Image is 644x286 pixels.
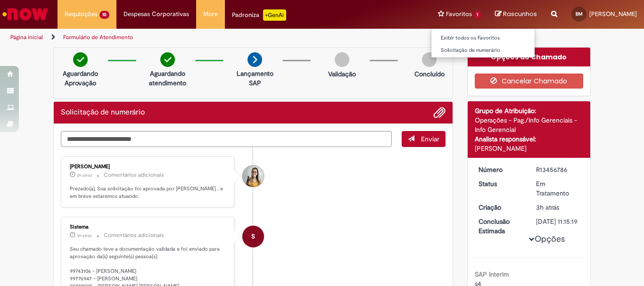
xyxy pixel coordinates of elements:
[77,233,92,238] span: 3h atrás
[58,69,103,88] p: Aguardando Aprovação
[536,179,580,198] div: Em Tratamento
[475,134,584,144] div: Analista responsável:
[471,217,529,236] dt: Conclusão Estimada
[503,9,537,18] span: Rascunhos
[475,74,584,89] button: Cancelar Chamado
[7,29,422,46] ul: Trilhas de página
[70,164,227,170] div: [PERSON_NAME]
[536,203,580,212] div: 28/08/2025 10:44:21
[474,11,481,19] span: 1
[232,9,286,21] div: Padroniza
[251,225,255,248] span: S
[160,52,175,67] img: check-circle-green.png
[263,9,286,21] p: +GenAi
[431,28,535,58] ul: Favoritos
[248,52,262,67] img: arrow-next.png
[475,270,509,278] b: SAP Interim
[328,69,356,79] p: Validação
[70,185,227,200] p: Prezado(a), Sua solicitação foi aprovada por [PERSON_NAME] , e em breve estaremos atuando.
[475,106,584,115] div: Grupo de Atribuição:
[414,69,445,79] p: Concluído
[77,172,92,178] span: 2h atrás
[242,165,264,187] div: Luciana Pinto De Castilho
[1,5,50,24] img: ServiceNow
[242,226,264,247] div: System
[471,203,529,212] dt: Criação
[65,9,98,19] span: Requisições
[77,172,92,178] time: 28/08/2025 11:34:09
[232,69,278,88] p: Lançamento SAP
[61,108,145,117] h2: Solicitação de numerário Histórico de tíquete
[335,52,349,67] img: img-circle-grey.png
[471,165,529,174] dt: Número
[421,135,439,143] span: Enviar
[73,52,88,67] img: check-circle-green.png
[104,231,164,239] small: Comentários adicionais
[77,233,92,238] time: 28/08/2025 11:03:17
[475,115,584,134] div: Operações - Pag./Info Gerenciais - Info Gerencial
[70,224,227,230] div: Sistema
[145,69,190,88] p: Aguardando atendimento
[495,10,537,19] a: Rascunhos
[431,45,535,56] a: Solicitação de numerário
[422,52,437,67] img: img-circle-grey.png
[99,11,109,19] span: 10
[589,10,637,18] span: [PERSON_NAME]
[61,131,392,147] textarea: Digite sua mensagem aqui...
[471,179,529,188] dt: Status
[576,11,583,17] span: BM
[536,217,580,226] div: [DATE] 11:15:19
[536,165,580,174] div: R13456786
[536,203,559,212] time: 28/08/2025 10:44:21
[536,203,559,212] span: 3h atrás
[10,33,43,41] a: Página inicial
[402,131,446,147] button: Enviar
[124,9,189,19] span: Despesas Corporativas
[431,33,535,43] a: Exibir todos os Favoritos
[433,106,446,119] button: Adicionar anexos
[203,9,218,19] span: More
[104,171,164,179] small: Comentários adicionais
[475,144,584,153] div: [PERSON_NAME]
[63,33,133,41] a: Formulário de Atendimento
[446,9,472,19] span: Favoritos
